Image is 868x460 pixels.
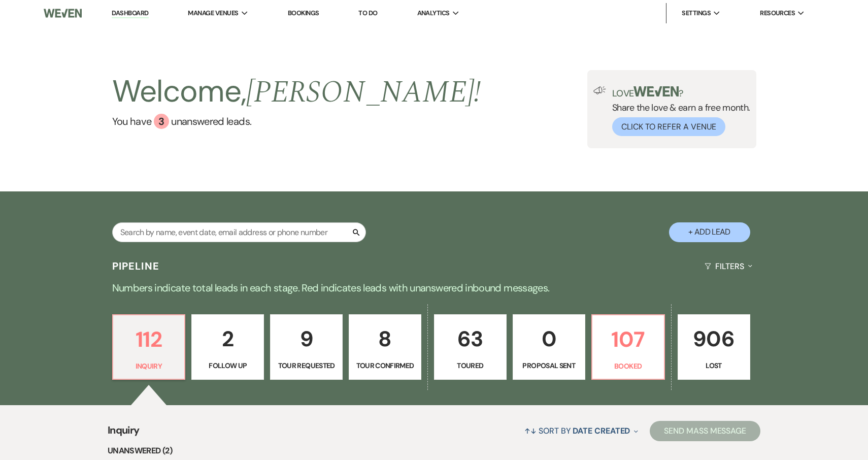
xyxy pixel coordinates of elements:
p: Numbers indicate total leads in each stage. Red indicates leads with unanswered inbound messages. [69,280,799,296]
a: 906Lost [678,314,750,380]
p: 0 [519,322,579,356]
span: Analytics [417,8,450,18]
span: Settings [682,8,711,18]
p: Inquiry [119,360,179,372]
a: 63Toured [434,314,507,380]
a: To Do [358,9,377,17]
a: 9Tour Requested [270,314,343,380]
h2: Welcome, [112,70,481,114]
a: 8Tour Confirmed [349,314,421,380]
button: Filters [700,253,756,280]
div: Share the love & earn a free month. [606,86,750,136]
span: ↑↓ [524,425,537,436]
img: weven-logo-green.svg [633,86,679,96]
img: loud-speaker-illustration.svg [593,86,606,94]
p: Toured [441,360,500,371]
button: Click to Refer a Venue [612,117,725,136]
p: Lost [684,360,744,371]
button: + Add Lead [669,222,750,242]
p: Love ? [612,86,750,98]
img: Weven Logo [44,3,82,24]
p: 9 [277,322,336,356]
div: 3 [154,114,169,129]
p: 107 [598,322,658,356]
h3: Pipeline [112,259,160,273]
span: Date Created [573,425,630,436]
input: Search by name, event date, email address or phone number [112,222,366,242]
a: Bookings [288,9,319,17]
p: Tour Confirmed [355,360,415,371]
span: Inquiry [108,422,140,444]
p: 2 [198,322,257,356]
span: Manage Venues [188,8,238,18]
p: 112 [119,322,179,356]
p: 8 [355,322,415,356]
button: Send Mass Message [650,421,760,441]
p: Booked [598,360,658,372]
p: 906 [684,322,744,356]
li: Unanswered (2) [108,444,760,457]
span: [PERSON_NAME] ! [246,69,481,116]
a: 0Proposal Sent [513,314,585,380]
span: Resources [760,8,795,18]
p: Tour Requested [277,360,336,371]
button: Sort By Date Created [520,417,642,444]
p: 63 [441,322,500,356]
a: You have 3 unanswered leads. [112,114,481,129]
a: 112Inquiry [112,314,186,380]
a: 2Follow Up [191,314,264,380]
p: Follow Up [198,360,257,371]
a: 107Booked [591,314,665,380]
a: Dashboard [112,9,148,18]
p: Proposal Sent [519,360,579,371]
